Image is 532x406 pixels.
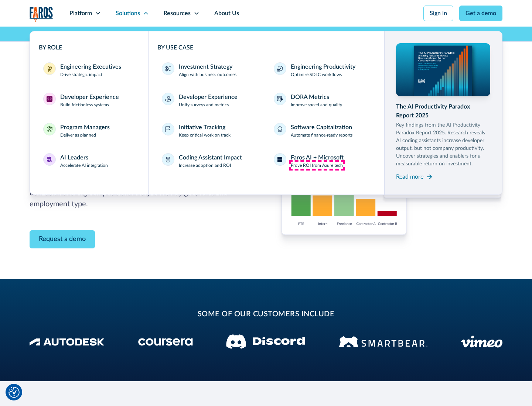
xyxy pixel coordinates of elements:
[179,101,229,108] p: Unify surveys and metrics
[39,58,139,82] a: Engineering ExecutivesEngineering ExecutivesDrive strategic impact
[60,123,110,132] div: Program Managers
[60,101,109,108] p: Build frictionless systems
[226,334,305,349] img: Discord logo
[60,132,96,138] p: Deliver as planned
[60,153,88,162] div: AI Leaders
[179,132,231,138] p: Keep critical work on track
[291,93,329,101] div: DORA Metrics
[291,153,344,162] div: Faros AI + Microsoft
[116,9,140,18] div: Solutions
[30,7,53,22] a: home
[179,71,236,78] p: Align with business outcomes
[396,43,491,183] a: The AI Productivity Paradox Report 2025Key findings from the AI Productivity Paradox Report 2025....
[39,88,139,113] a: Developer ExperienceDeveloper ExperienceBuild frictionless systems
[60,71,102,78] p: Drive strategic impact
[47,126,52,132] img: Program Managers
[60,162,108,169] p: Accelerate AI integration
[396,102,491,120] div: The AI Productivity Paradox Report 2025
[179,153,242,162] div: Coding Assistant Impact
[291,71,342,78] p: Optimize SDLC workflows
[461,336,502,348] img: Vimeo logo
[39,43,139,52] div: BY ROLE
[269,118,375,143] a: Software CapitalizationAutomate finance-ready reports
[164,9,191,18] div: Resources
[89,309,443,320] h2: some of our customers include
[179,62,232,71] div: Investment Strategy
[157,43,375,52] div: BY USE CASE
[30,230,95,248] a: Contact Modal
[269,58,375,82] a: Engineering ProductivityOptimize SDLC workflows
[30,27,502,195] nav: Solutions
[291,162,343,169] p: Prove ROI from Azure tech
[179,162,231,169] p: Increase adoption and ROI
[39,149,139,173] a: AI LeadersAI LeadersAccelerate AI integration
[291,132,352,138] p: Automate finance-ready reports
[60,93,119,101] div: Developer Experience
[157,58,263,82] a: Investment StrategyAlign with business outcomes
[30,338,105,346] img: Autodesk Logo
[47,96,52,102] img: Developer Experience
[179,93,238,101] div: Developer Experience
[157,88,263,113] a: Developer ExperienceUnify surveys and metrics
[47,66,52,72] img: Engineering Executives
[339,335,427,348] img: Smartbear Logo
[269,149,375,173] a: Faros AI + MicrosoftProve ROI from Azure tech
[396,172,423,181] div: Read more
[396,121,491,168] p: Key findings from the AI Productivity Paradox Report 2025. Research reveals AI coding assistants ...
[179,123,225,132] div: Initiative Tracking
[69,9,92,18] div: Platform
[60,62,121,71] div: Engineering Executives
[138,338,193,346] img: Coursera Logo
[8,387,20,398] button: Cookie Settings
[39,118,139,143] a: Program ManagersProgram ManagersDeliver as planned
[423,6,453,21] a: Sign in
[269,88,375,113] a: DORA MetricsImprove speed and quality
[459,6,502,21] a: Get a demo
[291,123,352,132] div: Software Capitalization
[8,387,20,398] img: Revisit consent button
[157,118,263,143] a: Initiative TrackingKeep critical work on track
[291,62,355,71] div: Engineering Productivity
[157,149,263,173] a: Coding Assistant ImpactIncrease adoption and ROI
[291,101,342,108] p: Improve speed and quality
[30,7,53,22] img: Logo of the analytics and reporting company Faros.
[47,156,52,162] img: AI Leaders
